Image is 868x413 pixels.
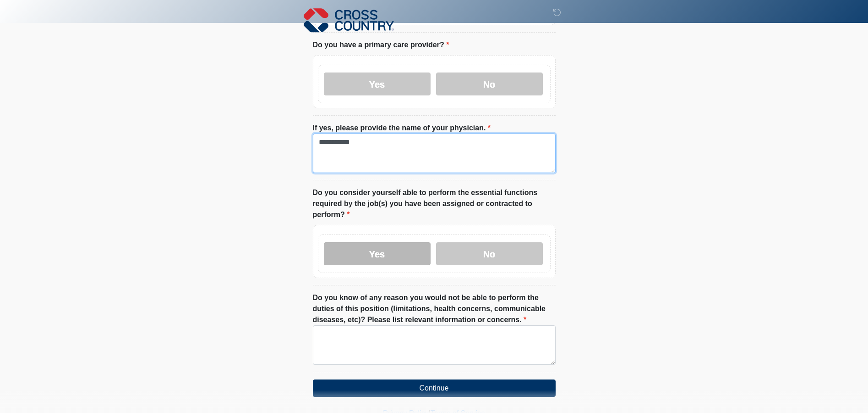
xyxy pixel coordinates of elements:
[324,242,431,265] label: Yes
[313,292,556,325] label: Do you know of any reason you would not be able to perform the duties of this position (limitatio...
[436,242,543,265] label: No
[313,187,556,220] label: Do you consider yourself able to perform the essential functions required by the job(s) you have ...
[313,380,556,397] button: Continue
[313,39,449,50] label: Do you have a primary care provider?
[436,73,543,95] label: No
[304,7,394,33] img: Cross Country Logo
[324,73,431,95] label: Yes
[313,123,491,134] label: If yes, please provide the name of your physician.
